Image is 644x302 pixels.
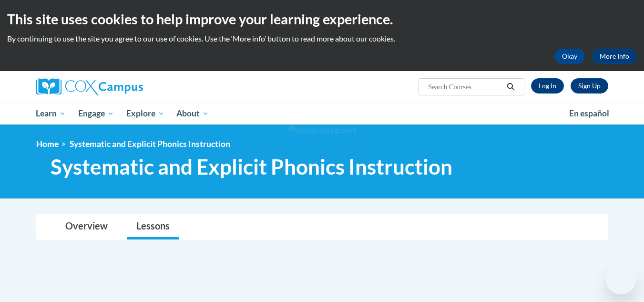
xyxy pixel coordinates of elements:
[127,214,179,240] a: Lessons
[531,78,564,94] a: Log In
[51,154,452,179] span: Systematic and Explicit Phonics Instruction
[7,33,637,44] p: By continuing to use the site you agree to our use of cookies. Use the ‘More info’ button to read...
[554,49,585,64] button: Okay
[36,78,217,95] a: Cox Campus
[70,139,230,149] span: Systematic and Explicit Phonics Instruction
[427,81,503,93] input: Search Courses
[288,125,356,136] img: Section background
[7,10,637,29] h2: This site uses cookies to help improve your learning experience.
[170,103,215,125] a: About
[569,108,609,118] span: En español
[30,103,72,125] a: Learn
[36,108,66,119] span: Learn
[592,49,637,64] a: More Info
[176,108,209,119] span: About
[22,103,623,125] div: Main menu
[78,108,114,119] span: Engage
[503,81,518,93] button: Search
[36,78,143,95] img: Cox Campus
[606,264,636,294] iframe: Button to launch messaging window
[120,103,171,125] a: Explore
[56,214,117,240] a: Overview
[571,78,608,94] a: Register
[72,103,120,125] a: Engage
[563,104,615,124] a: En español
[126,108,164,119] span: Explore
[36,139,59,149] a: Home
